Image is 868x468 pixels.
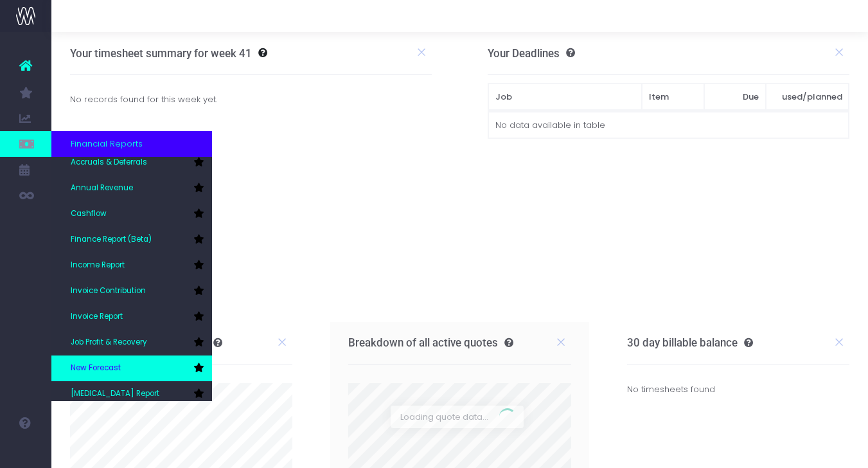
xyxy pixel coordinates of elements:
[488,47,575,60] h3: Your Deadlines
[488,112,849,138] td: No data available in table
[51,304,212,330] a: Invoice Report
[391,406,498,429] span: Loading quote data...
[71,260,125,271] span: Income Report
[71,157,147,168] span: Accruals & Deferrals
[51,381,212,407] a: [MEDICAL_DATA] Report
[71,363,121,374] span: New Forecast
[704,84,766,111] th: Due: activate to sort column ascending
[766,84,849,111] th: used/planned: activate to sort column ascending
[51,355,212,381] a: New Forecast
[71,388,159,400] span: [MEDICAL_DATA] Report
[71,311,123,323] span: Invoice Report
[627,336,753,349] h3: 30 day billable balance
[70,47,252,60] h3: Your timesheet summary for week 41
[51,278,212,304] a: Invoice Contribution
[60,93,441,106] div: No records found for this week yet.
[16,442,35,462] img: images/default_profile_image.png
[488,84,642,111] th: Job: activate to sort column ascending
[51,150,212,175] a: Accruals & Deferrals
[71,138,143,150] span: Financial Reports
[71,234,152,246] span: Finance Report (Beta)
[51,227,212,253] a: Finance Report (Beta)
[642,84,704,111] th: Item: activate to sort column ascending
[71,285,146,297] span: Invoice Contribution
[71,337,147,348] span: Job Profit & Recovery
[51,201,212,227] a: Cashflow
[627,364,849,414] div: No timesheets found
[71,183,133,194] span: Annual Revenue
[51,175,212,201] a: Annual Revenue
[51,253,212,278] a: Income Report
[51,330,212,355] a: Job Profit & Recovery
[71,208,107,220] span: Cashflow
